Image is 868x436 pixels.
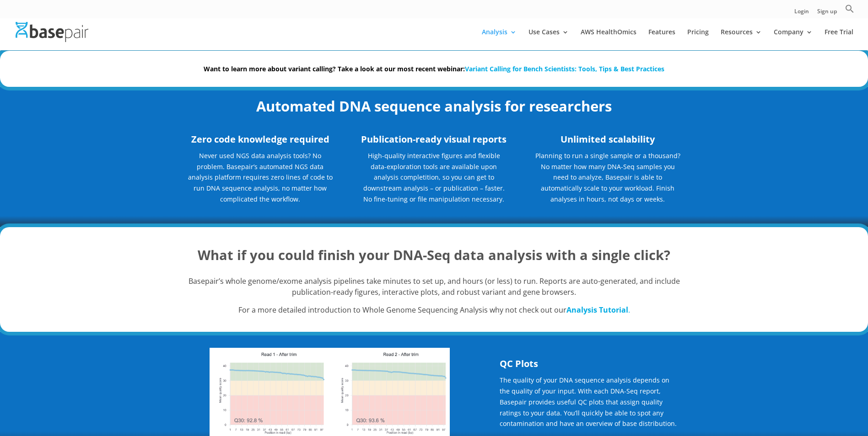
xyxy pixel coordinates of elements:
[687,29,709,50] a: Pricing
[825,29,853,50] a: Free Trial
[465,64,664,73] a: Variant Calling for Bench Scientists: Tools, Tips & Best Practices
[648,29,675,50] a: Features
[187,150,334,211] p: Never used NGS data analysis tools? No problem. Basepair’s automated NGS data analysis platform r...
[721,29,762,50] a: Resources
[566,305,630,315] a: Analysis Tutorial.
[187,133,334,150] h3: Zero code knowledge required
[528,29,569,50] a: Use Cases
[198,246,670,264] strong: What if you could finish your DNA-Seq data analysis with a single click?
[204,64,664,73] strong: Want to learn more about variant calling? Take a look at our most recent webinar:
[361,150,507,205] p: High-quality interactive figures and flexible data-exploration tools are available upon analysis ...
[256,96,612,116] strong: Automated DNA sequence analysis for researchers
[534,133,681,150] h3: Unlimited scalability
[774,29,813,50] a: Company
[500,376,677,428] span: The quality of your DNA sequence analysis depends on the quality of your input. With each DNA-Seq...
[187,305,681,316] p: For a more detailed introduction to Whole Genome Sequencing Analysis why not check out our
[500,357,538,370] strong: QC Plots
[845,4,854,18] a: Search Icon Link
[845,4,854,13] svg: Search
[794,9,809,18] a: Login
[534,150,681,205] p: Planning to run a single sample or a thousand? No matter how many DNA-Seq samples you need to ana...
[187,276,681,305] p: Basepair’s whole genome/exome analysis pipelines take minutes to set up, and hours (or less) to r...
[581,29,636,50] a: AWS HealthOmics
[16,22,88,42] img: Basepair
[817,9,837,18] a: Sign up
[566,305,628,315] strong: Analysis Tutorial
[361,133,507,150] h3: Publication-ready visual reports
[482,29,517,50] a: Analysis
